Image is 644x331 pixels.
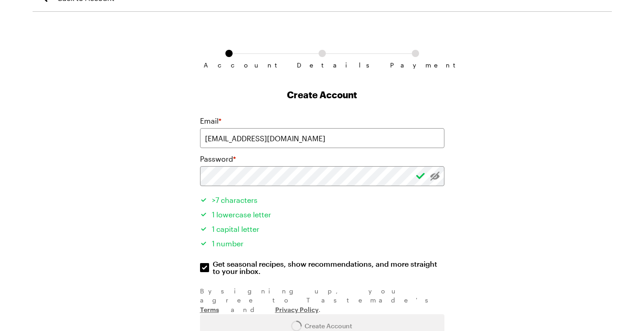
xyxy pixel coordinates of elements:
span: 1 capital letter [212,225,259,233]
span: Account [204,62,254,69]
span: Payment [390,62,441,69]
span: 1 lowercase letter [212,210,271,219]
label: Password [200,154,236,164]
div: By signing up , you agree to Tastemade's and . [200,287,444,314]
span: Get seasonal recipes, show recommendations, and more straight to your inbox. [213,260,445,275]
span: >7 characters [212,196,258,204]
ol: Subscription checkout form navigation [200,50,444,62]
a: Terms [200,305,219,313]
h1: Create Account [200,88,444,101]
a: Privacy Policy [275,305,319,313]
span: 1 number [212,239,243,248]
span: Details [297,62,348,69]
input: Get seasonal recipes, show recommendations, and more straight to your inbox. [200,263,209,272]
label: Email [200,115,221,126]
